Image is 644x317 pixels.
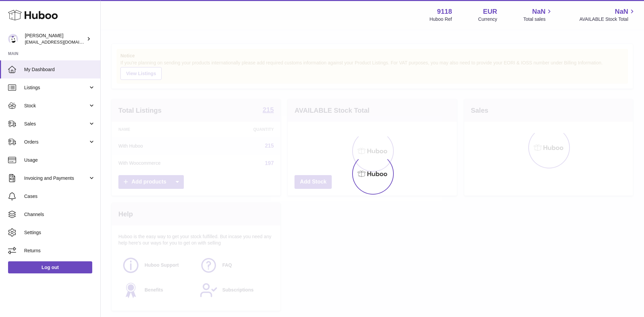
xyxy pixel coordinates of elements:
strong: 9118 [437,7,452,16]
span: Invoicing and Payments [24,175,88,181]
span: NaN [615,7,628,16]
span: Returns [24,248,95,254]
span: Sales [24,121,88,127]
a: NaN Total sales [523,7,553,22]
span: Stock [24,103,88,109]
img: internalAdmin-9118@internal.huboo.com [8,34,18,44]
span: Usage [24,157,95,163]
a: Log out [8,261,92,273]
span: NaN [532,7,545,16]
span: Settings [24,229,95,236]
strong: EUR [483,7,497,16]
span: AVAILABLE Stock Total [579,16,636,22]
span: Channels [24,211,95,218]
span: My Dashboard [24,66,95,73]
span: Cases [24,193,95,200]
div: Currency [478,16,497,22]
a: NaN AVAILABLE Stock Total [579,7,636,22]
span: Orders [24,139,88,145]
div: [PERSON_NAME] [25,33,85,45]
div: Huboo Ref [430,16,452,22]
span: Listings [24,85,88,91]
span: Total sales [523,16,553,22]
span: [EMAIL_ADDRESS][DOMAIN_NAME] [25,39,99,45]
